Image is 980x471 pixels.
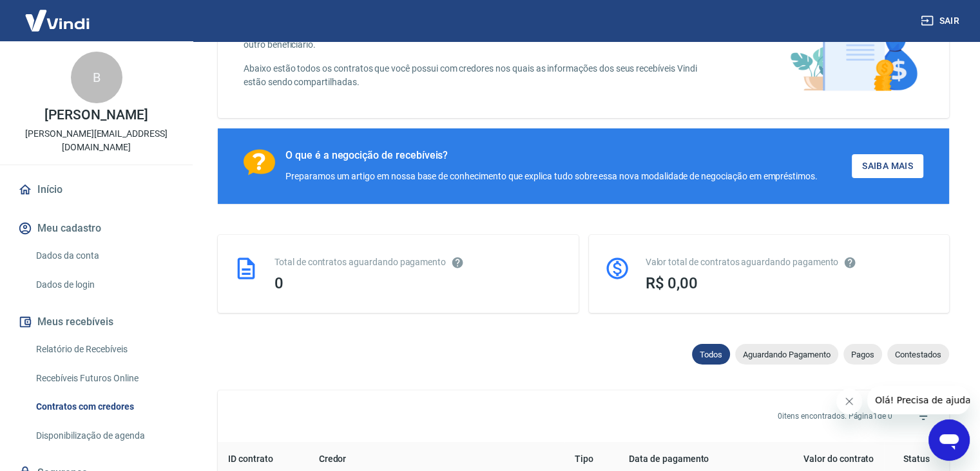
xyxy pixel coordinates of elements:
button: Meu cadastro [15,214,177,243]
svg: Esses contratos não se referem à Vindi, mas sim a outras instituições. [451,256,464,269]
div: Valor total de contratos aguardando pagamento [646,256,934,269]
div: Contestados [887,344,949,365]
a: Início [15,175,177,204]
p: [PERSON_NAME][EMAIL_ADDRESS][DOMAIN_NAME] [10,127,182,154]
a: Recebíveis Futuros Online [31,365,177,392]
a: Disponibilização de agenda [31,423,177,449]
a: Contratos com credores [31,394,177,420]
span: Filtros [908,401,939,432]
p: Abaixo estão todos os contratos que você possui com credores nos quais as informações dos seus re... [244,62,720,89]
div: Aguardando Pagamento [735,344,838,365]
p: 0 itens encontrados. Página 1 de 0 [778,410,892,422]
img: Vindi [15,1,99,40]
iframe: Botão para abrir a janela de mensagens [928,419,970,461]
div: Preparamos um artigo em nossa base de conhecimento que explica tudo sobre essa nova modalidade de... [285,170,818,183]
p: [PERSON_NAME] [44,108,148,122]
button: Meus recebíveis [15,308,177,336]
div: Pagos [843,344,882,365]
a: Dados de login [31,272,177,298]
div: Total de contratos aguardando pagamento [274,256,563,269]
svg: O valor comprometido não se refere a pagamentos pendentes na Vindi e sim como garantia a outras i... [843,256,856,269]
button: Sair [918,9,965,33]
span: R$ 0,00 [646,274,698,292]
span: Olá! Precisa de ajuda? [8,9,108,19]
div: 0 [274,274,563,292]
div: O que é a negocição de recebíveis? [285,149,818,162]
div: Todos [692,344,730,365]
span: Todos [692,350,730,359]
iframe: Mensagem da empresa [867,386,970,414]
img: Ícone com um ponto de interrogação. [244,149,275,175]
div: B [71,52,122,103]
a: Saiba Mais [852,154,923,178]
a: Relatório de Recebíveis [31,336,177,363]
span: Aguardando Pagamento [735,350,838,359]
span: Pagos [843,350,882,359]
a: Dados da conta [31,243,177,269]
span: Contestados [887,350,949,359]
iframe: Fechar mensagem [836,388,862,414]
